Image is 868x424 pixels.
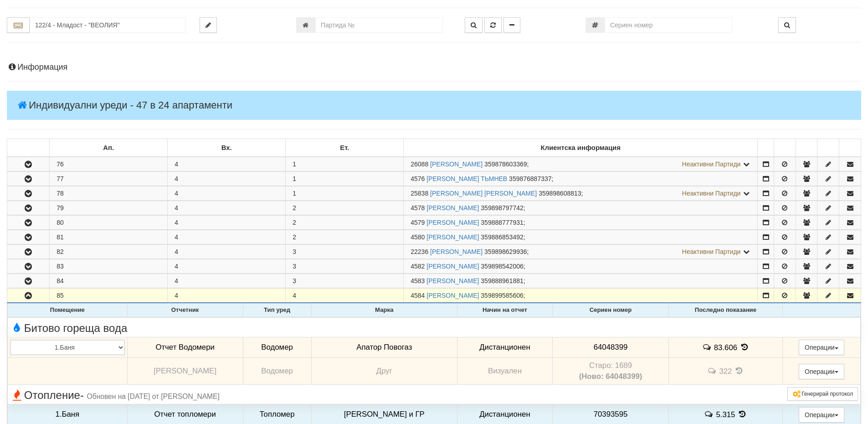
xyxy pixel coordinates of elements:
span: 1 [293,175,296,182]
span: - [80,389,84,401]
td: Водомер [243,358,311,385]
th: Начин на отчет [457,304,553,317]
span: Отчет топломери [154,410,216,419]
span: Неактивни Партиди [682,160,741,168]
td: 4 [168,245,286,259]
td: ; [404,245,758,259]
td: ; [404,259,758,274]
a: [PERSON_NAME] [430,248,483,255]
th: Последно показание [669,304,782,317]
th: Тип уред [243,304,311,317]
span: 64048399 [594,343,628,352]
td: : No sort applied, sorting is disabled [839,139,861,157]
b: Клиентска информация [541,144,621,151]
td: 79 [50,201,168,215]
span: История на забележките [704,410,716,419]
td: 4 [168,259,286,274]
span: 359898542006 [481,263,523,270]
span: Обновен на [DATE] от [PERSON_NAME] [87,393,220,400]
span: 83.606 [714,343,737,352]
td: : No sort applied, sorting is disabled [758,139,774,157]
input: Абонатна станция [30,17,186,33]
th: Марка [311,304,457,317]
td: : No sort applied, sorting is disabled [7,139,50,157]
th: Помещение [8,304,128,317]
input: Партида № [315,17,443,33]
span: 359876887337 [509,175,551,182]
a: [PERSON_NAME] [PERSON_NAME] [430,190,537,197]
td: 4 [168,172,286,186]
td: ; [404,172,758,186]
span: Партида № [411,292,425,299]
span: 3 [293,263,296,270]
th: Отчетник [127,304,243,317]
span: История на забележките [702,343,714,352]
span: 359886853492 [481,233,523,241]
span: 359888961881 [481,277,523,284]
td: Визуален [457,358,553,385]
button: Операции [799,340,844,355]
span: 5.315 [716,410,735,419]
td: ; [404,289,758,303]
td: 4 [168,274,286,288]
span: Партида № [411,160,428,168]
td: Водомер [243,337,311,358]
span: 359898629936 [484,248,527,255]
input: Сериен номер [605,17,732,33]
span: Отопление [10,389,220,401]
a: [PERSON_NAME] [426,219,479,226]
td: Апатор Повогаз [311,337,457,358]
span: Партида № [411,233,425,241]
span: Партида № [411,277,425,284]
span: 3 [293,277,296,284]
button: Операции [799,364,844,379]
b: Ап. [103,144,114,151]
td: 4 [168,186,286,201]
td: ; [404,216,758,230]
span: Неактивни Партиди [682,248,741,255]
span: История на забележките [707,367,719,375]
td: Ап.: No sort applied, sorting is disabled [50,139,168,157]
span: Партида № [411,204,425,212]
td: Друг [311,358,457,385]
span: История на показанията [734,367,744,375]
td: 4 [168,216,286,230]
span: 2 [293,219,296,226]
span: Партида № [411,190,428,197]
td: : No sort applied, sorting is disabled [817,139,839,157]
td: 84 [50,274,168,288]
td: Устройство със сериен номер 1689 беше подменено от устройство със сериен номер 64048399 [552,358,668,385]
td: Вх.: No sort applied, sorting is disabled [168,139,286,157]
a: [PERSON_NAME] [426,233,479,241]
td: 4 [168,157,286,171]
td: 77 [50,172,168,186]
th: Сериен номер [552,304,668,317]
td: 4 [168,289,286,303]
td: 76 [50,157,168,171]
span: 4 [293,292,296,299]
b: Ет. [340,144,349,151]
h4: Индивидуални уреди - 47 в 24 апартаменти [7,91,861,120]
span: 359898797742 [481,204,523,212]
span: Партида № [411,175,425,182]
span: История на показанията [740,343,750,352]
span: 359898608813 [539,190,581,197]
td: ; [404,186,758,201]
td: : No sort applied, sorting is disabled [796,139,817,157]
span: 70393595 [594,410,628,419]
td: Клиентска информация: No sort applied, sorting is disabled [404,139,758,157]
span: 2 [293,204,296,212]
span: 1 [293,190,296,197]
span: Партида № [411,263,425,270]
span: 3 [293,248,296,255]
h4: Информация [7,63,861,72]
span: 359878603369 [484,160,527,168]
span: История на показанията [737,410,747,419]
span: 1 [293,160,296,168]
td: ; [404,274,758,288]
td: 83 [50,259,168,274]
td: 80 [50,216,168,230]
td: 78 [50,186,168,201]
b: Вх. [221,144,232,151]
td: Дистанционен [457,337,553,358]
